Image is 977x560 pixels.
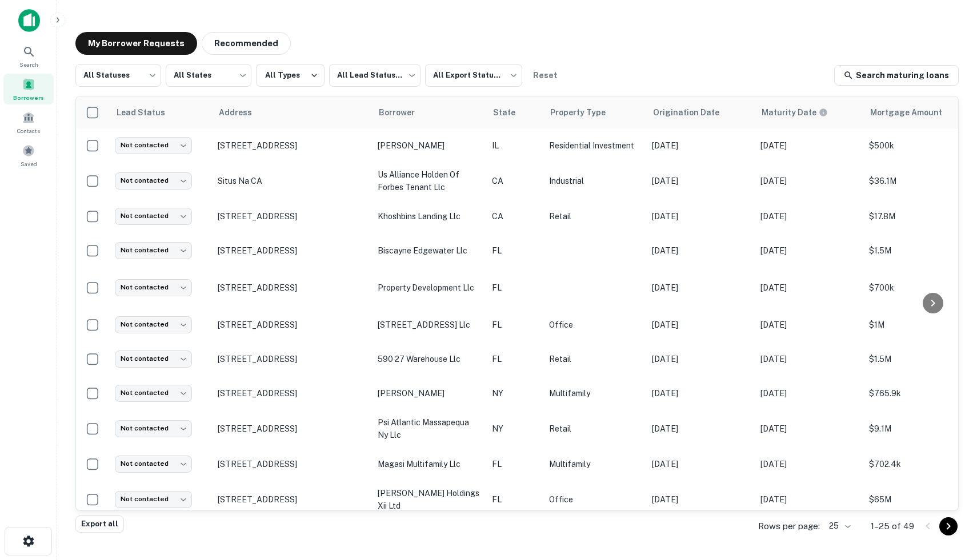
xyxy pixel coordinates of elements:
p: [DATE] [652,244,749,257]
button: Export all [75,515,124,533]
th: Borrower [372,96,486,128]
p: [STREET_ADDRESS] [218,354,366,364]
div: All States [166,61,251,90]
a: Search [3,41,54,71]
p: Residential Investment [549,139,640,152]
p: $700k [869,281,972,294]
div: Not contacted [115,420,192,437]
th: Maturity dates displayed may be estimated. Please contact the lender for the most accurate maturi... [755,96,863,128]
div: 25 [824,518,852,534]
div: Not contacted [115,242,192,259]
p: [STREET_ADDRESS] llc [378,319,481,331]
span: Origination Date [653,106,734,119]
span: Borrowers [13,93,44,102]
p: [STREET_ADDRESS] [218,211,366,221]
div: Not contacted [115,316,192,333]
p: Retail [549,210,640,223]
p: Retail [549,353,640,365]
p: us alliance holden of forbes tenant llc [378,168,481,194]
p: [DATE] [652,281,749,294]
a: Contacts [3,107,54,138]
div: Not contacted [115,491,192,507]
p: khoshbins landing llc [378,210,481,223]
p: Multifamily [549,387,640,400]
p: [DATE] [652,422,749,435]
p: $1.5M [869,353,972,365]
div: Not contacted [115,279,192,296]
p: Office [549,319,640,331]
p: [STREET_ADDRESS] [218,140,366,151]
div: Not contacted [115,385,192,401]
p: psi atlantic massapequa ny llc [378,416,481,441]
p: CA [492,210,538,223]
p: [DATE] [652,387,749,400]
p: FL [492,281,538,294]
p: [DATE] [652,353,749,365]
p: NY [492,387,538,400]
img: capitalize-icon.png [18,9,40,32]
button: All Types [256,64,325,87]
div: Not contacted [115,172,192,189]
p: Industrial [549,175,640,187]
p: [DATE] [760,458,858,470]
p: $1.5M [869,244,972,257]
button: Go to next page [939,517,958,535]
p: Office [549,493,640,506]
p: 590 27 warehouse llc [378,353,481,365]
th: Lead Status [109,96,212,128]
p: [STREET_ADDRESS] [218,283,366,293]
p: [DATE] [652,175,749,187]
p: [STREET_ADDRESS] [218,494,366,505]
div: Saved [3,140,54,171]
span: Maturity dates displayed may be estimated. Please contact the lender for the most accurate maturi... [762,106,843,119]
p: [DATE] [652,319,749,331]
span: Property Type [550,106,620,119]
p: [DATE] [760,387,858,400]
div: All Lead Statuses [329,61,421,90]
p: [DATE] [760,422,858,435]
th: Property Type [543,96,646,128]
p: FL [492,458,538,470]
div: Not contacted [115,208,192,224]
p: IL [492,139,538,152]
p: [DATE] [760,175,858,187]
p: [DATE] [760,319,858,331]
p: [DATE] [652,458,749,470]
span: Borrower [379,106,430,119]
th: Address [212,96,372,128]
p: $702.4k [869,458,972,470]
p: [DATE] [652,139,749,152]
p: magasi multifamily llc [378,458,481,470]
p: FL [492,244,538,257]
p: [STREET_ADDRESS] [218,459,366,469]
div: Not contacted [115,456,192,472]
p: FL [492,319,538,331]
p: CA [492,175,538,187]
div: Borrowers [3,74,54,104]
span: Mortgage Amount [870,106,957,119]
button: Reset [527,64,563,87]
p: Rows per page: [758,519,820,533]
span: Contacts [17,126,40,135]
p: [STREET_ADDRESS] [218,424,366,434]
p: [DATE] [760,493,858,506]
p: $9.1M [869,422,972,435]
p: Multifamily [549,458,640,470]
p: [DATE] [652,210,749,223]
div: Chat Widget [920,432,977,487]
p: property development llc [378,281,481,294]
p: [STREET_ADDRESS] [218,320,366,330]
a: Search maturing loans [834,65,959,86]
span: State [493,106,530,119]
p: [DATE] [652,493,749,506]
p: [DATE] [760,139,858,152]
button: My Borrower Requests [75,32,197,55]
button: Recommended [202,32,291,55]
p: [STREET_ADDRESS] [218,245,366,256]
div: Not contacted [115,137,192,154]
div: All Statuses [75,61,161,90]
div: Not contacted [115,350,192,367]
h6: Maturity Date [762,106,816,119]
